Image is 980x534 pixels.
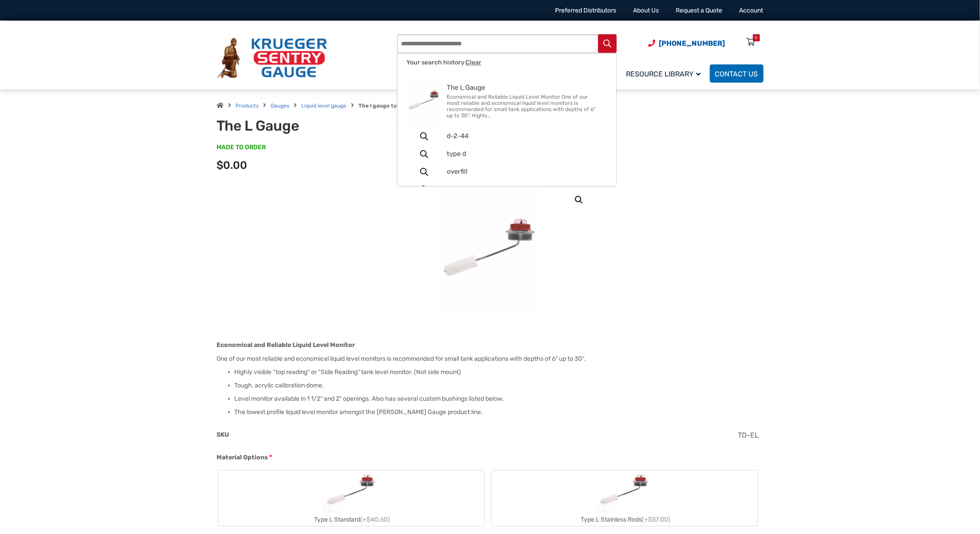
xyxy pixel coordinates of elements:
span: The L Gauge [447,84,607,92]
span: SKU [217,431,229,438]
strong: Economical and Reliable Liquid Level Monitor [217,341,355,349]
span: Material Options [217,454,268,461]
a: The L GaugeThe L GaugeEconomical and Reliable Liquid Level Monitor One of our most reliable and e... [398,76,616,128]
div: Type L Stainless Rods [492,513,758,526]
a: type d [398,145,616,163]
span: Resource Library [626,70,701,78]
span: Contact Us [715,70,758,78]
span: type d [447,150,607,158]
span: [PHONE_NUMBER] [659,39,725,48]
a: overfill [398,163,616,181]
a: View full-screen image gallery [571,192,587,208]
li: Level monitor available in 1 1/2″ and 2″ openings. Also has several custom bushings listed below. [235,395,764,403]
a: Phone Number (920) 434-8860 [649,38,725,49]
div: 0 [755,34,758,41]
img: The L Gauge [437,185,543,318]
a: Account [740,7,764,14]
a: Products [236,103,259,109]
a: Gauges [271,103,290,109]
a: About Us [634,7,659,14]
span: Economical and Reliable Liquid Level Monitor One of our most reliable and economical liquid level... [447,94,599,119]
a: Preferred Distributors [555,7,617,14]
h1: The L Gauge [217,117,436,134]
li: The lowest profile liquid level monitor amongst the [PERSON_NAME] Gauge product line. [235,408,764,417]
a: d-2-44 [398,128,616,145]
abbr: required [270,453,272,462]
label: Type L Stainless Rods [492,470,758,526]
label: Type L Standard [218,470,484,526]
span: overfill [447,168,607,175]
a: end gauge [398,181,616,199]
span: d-2-44 [447,132,607,140]
span: MADE TO ORDER [217,143,266,152]
a: Contact Us [710,64,764,83]
div: Type L Standard [218,513,484,526]
span: TD-EL [738,431,759,439]
a: Resource Library [621,63,710,84]
a: Liquid level gauge [302,103,347,109]
li: Tough, acrylic calibration dome. [235,381,764,390]
li: Highly visible “top reading” or “Side Reading” tank level monitor. (Not side mount) [235,368,764,377]
a: Request a Quote [676,7,723,14]
span: Clear [465,59,481,66]
span: (+$40.60) [360,516,390,523]
strong: The l gauge type l [359,103,406,109]
span: end gauge [447,186,607,193]
span: Your search history [406,59,481,66]
p: One of our most reliable and economical liquid level monitors is recommended for small tank appli... [217,354,764,363]
img: The L Gauge [406,79,442,124]
span: $0.00 [217,159,248,171]
span: (+$57.00) [642,516,670,523]
img: Krueger Sentry Gauge [217,38,327,79]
